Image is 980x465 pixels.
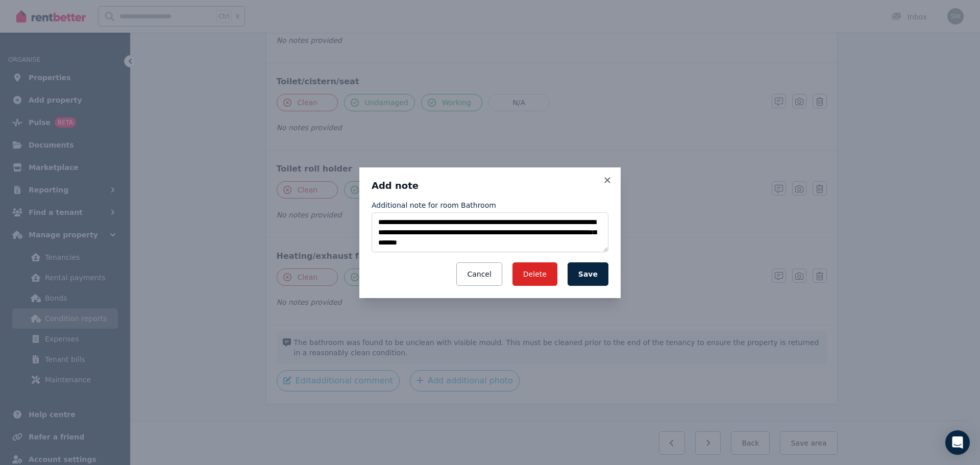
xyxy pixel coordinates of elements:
[456,262,502,286] button: Cancel
[568,262,608,286] button: Save
[372,200,496,210] label: Additional note for room Bathroom
[945,430,970,455] div: Open Intercom Messenger
[512,262,557,286] button: Delete
[372,180,608,192] h3: Add note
